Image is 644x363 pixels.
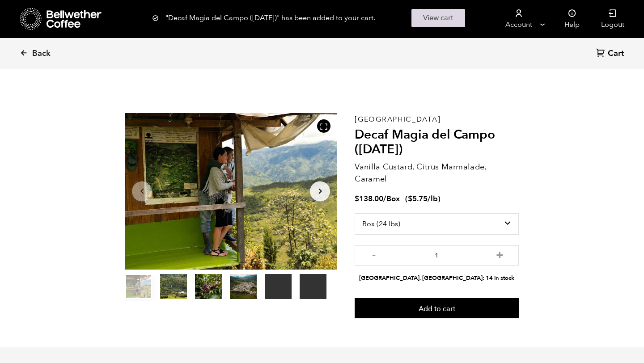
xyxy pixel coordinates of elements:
span: $ [408,194,412,204]
button: + [494,250,505,259]
bdi: 138.00 [355,194,383,204]
video: Your browser does not support the video tag. [300,274,326,299]
span: /lb [428,194,438,204]
span: $ [355,194,359,204]
span: Back [32,48,51,59]
video: Your browser does not support the video tag. [265,274,292,299]
div: "Decaf Magia del Campo ([DATE])" has been added to your cart. [152,9,492,27]
h2: Decaf Magia del Campo ([DATE]) [355,127,519,157]
span: Cart [608,48,624,59]
li: [GEOGRAPHIC_DATA], [GEOGRAPHIC_DATA]: 14 in stock [355,274,519,283]
button: - [368,250,379,259]
span: / [383,194,386,204]
span: ( ) [405,194,441,204]
button: Add to cart [355,298,519,319]
a: Cart [596,48,626,60]
span: Box [386,194,400,204]
a: View cart [411,9,465,27]
bdi: 5.75 [408,194,428,204]
p: Vanilla Custard, Citrus Marmalade, Caramel [355,161,519,185]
